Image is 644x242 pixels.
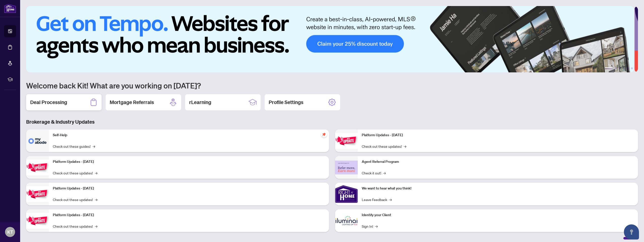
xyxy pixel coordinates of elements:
button: 2 [615,67,617,69]
h1: Welcome back Kit! What are you working on [DATE]? [26,81,638,90]
p: Platform Updates - [DATE] [53,159,325,165]
p: Platform Updates - [DATE] [53,186,325,191]
img: Platform Updates - July 21, 2025 [26,186,49,202]
img: Platform Updates - September 16, 2025 [26,160,49,175]
h2: rLearning [189,99,211,106]
span: → [383,170,386,176]
span: → [95,223,97,229]
h2: Profile Settings [269,99,303,106]
span: KT [7,228,13,235]
h2: Deal Processing [30,99,67,106]
p: Self-Help [53,132,325,138]
a: Sign In!→ [362,223,378,229]
img: Platform Updates - June 23, 2025 [335,133,358,149]
button: 1 [605,67,613,69]
img: Slide 0 [26,6,634,72]
p: We want to hear what you think! [362,186,634,191]
button: Open asap [624,224,639,239]
span: pushpin [321,131,327,137]
p: Platform Updates - [DATE] [53,212,325,218]
img: We want to hear what you think! [335,183,358,205]
p: Platform Updates - [DATE] [362,132,634,138]
span: → [404,143,406,149]
img: logo [4,4,16,13]
span: → [95,197,97,202]
p: Agent Referral Program [362,159,634,165]
button: 4 [623,67,625,69]
button: 5 [627,67,629,69]
p: Identify your Client [362,212,634,218]
a: Check out these updates!→ [53,197,97,202]
span: → [95,170,97,176]
button: 3 [619,67,621,69]
a: Check out these updates!→ [53,170,97,176]
img: Identify your Client [335,209,358,232]
a: Check out these updates!→ [53,223,97,229]
h3: Brokerage & Industry Updates [26,118,638,125]
img: Agent Referral Program [335,161,358,174]
a: Check it out!→ [362,170,386,176]
span: → [375,223,378,229]
span: → [93,143,95,149]
button: 6 [631,67,633,69]
img: Self-Help [26,129,49,152]
span: → [389,197,392,202]
a: Check out these guides!→ [53,143,95,149]
a: Check out these updates!→ [362,143,406,149]
a: Leave Feedback→ [362,197,392,202]
h2: Mortgage Referrals [110,99,154,106]
img: Platform Updates - July 8, 2025 [26,213,49,229]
